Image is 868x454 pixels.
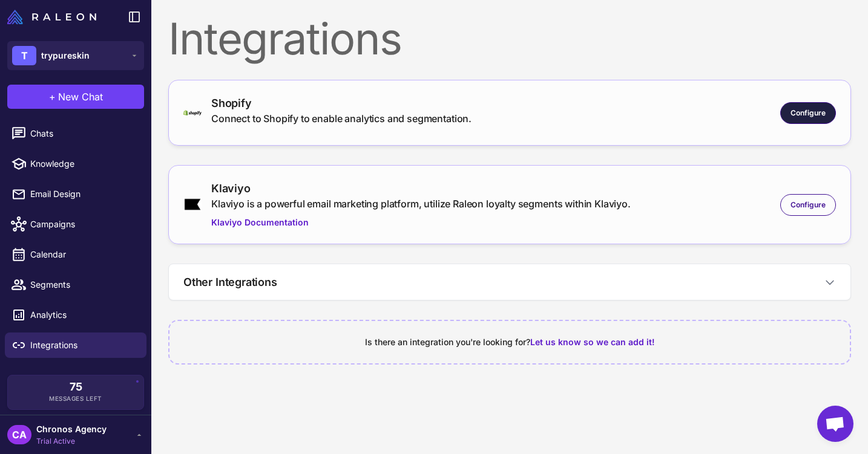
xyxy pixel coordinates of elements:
[791,108,826,118] span: Configure
[211,216,631,229] a: Klaviyo Documentation
[183,198,202,211] img: klaviyo.png
[183,110,202,115] img: shopify-logo-primary-logo-456baa801ee66a0a435671082365958316831c9960c480451dd0330bcdae304f.svg
[168,17,851,60] div: Integrations
[183,274,277,290] h3: Other Integrations
[211,180,631,196] div: Klaviyo
[7,425,31,444] div: CA
[70,381,82,392] span: 75
[211,95,472,111] div: Shopify
[5,151,146,177] a: Knowledge
[211,196,631,211] div: Klaviyo is a powerful email marketing platform, utilize Raleon loyalty segments within Klaviyo.
[30,127,137,140] span: Chats
[30,339,137,352] span: Integrations
[5,181,146,207] a: Email Design
[49,394,102,403] span: Messages Left
[530,337,655,347] span: Let us know so we can add it!
[5,212,146,237] a: Campaigns
[30,187,137,201] span: Email Design
[41,49,90,62] span: trypureskin
[7,10,101,24] a: Raleon Logo
[184,336,835,349] div: Is there an integration you're looking for?
[7,41,144,70] button: Ttrypureskin
[30,248,137,261] span: Calendar
[7,10,96,24] img: Raleon Logo
[12,46,36,65] div: T
[169,264,850,300] button: Other Integrations
[5,121,146,146] a: Chats
[5,332,146,358] a: Integrations
[30,218,137,231] span: Campaigns
[211,111,472,126] div: Connect to Shopify to enable analytics and segmentation.
[30,278,137,291] span: Segments
[30,308,137,322] span: Analytics
[5,272,146,297] a: Segments
[36,423,107,436] span: Chronos Agency
[58,89,103,104] span: New Chat
[36,436,107,447] span: Trial Active
[49,89,56,104] span: +
[30,157,137,170] span: Knowledge
[791,199,826,210] span: Configure
[5,242,146,267] a: Calendar
[5,302,146,328] a: Analytics
[817,406,853,442] a: Open chat
[7,85,144,109] button: +New Chat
